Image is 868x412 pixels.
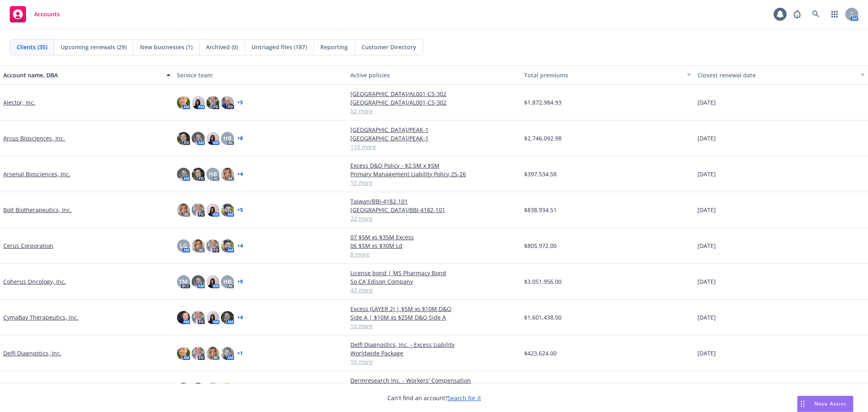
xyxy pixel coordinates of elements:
[350,206,518,214] a: [GEOGRAPHIC_DATA]/BBI-4182-101
[206,275,219,288] img: photo
[251,43,307,51] span: Untriaged files (187)
[3,349,61,357] a: Delfi Diagnostics, Inc.
[206,347,219,360] img: photo
[192,132,205,145] img: photo
[350,286,518,294] a: 43 more
[521,65,695,85] button: Total premiums
[223,134,232,142] span: HB
[350,269,518,277] a: License bond | MS Pharmacy Bond
[798,396,808,412] div: Drag to move
[221,96,234,109] img: photo
[350,214,518,223] a: 22 more
[223,277,232,286] span: HB
[350,340,518,349] a: Delfi Diagnostics, Inc. - Excess Liability
[524,170,557,178] span: $397,534.58
[524,98,562,107] span: $1,872,984.93
[3,241,53,250] a: Cerus Corporation
[177,204,190,217] img: photo
[350,98,518,107] a: [GEOGRAPHIC_DATA]/AL001-CS-302
[206,204,219,217] img: photo
[350,170,518,178] a: Primary Management Liability Policy 25-26
[697,349,716,357] span: [DATE]
[350,241,518,250] a: 06 $5M xs $30M Ld
[697,206,716,214] span: [DATE]
[524,313,562,322] span: $1,601,438.00
[697,71,856,79] div: Closest renewal date
[192,311,205,324] img: photo
[237,315,243,320] a: + 4
[209,170,217,178] span: HB
[697,313,716,322] span: [DATE]
[177,347,190,360] img: photo
[387,394,481,402] span: Can't find an account?
[34,11,60,18] span: Accounts
[524,241,557,250] span: $805,972.00
[192,168,205,181] img: photo
[350,178,518,187] a: 10 more
[350,376,518,385] a: Dermresearch Inc. - Workers' Compensation
[350,134,518,142] a: [GEOGRAPHIC_DATA]/PEAK-1
[350,90,518,98] a: [GEOGRAPHIC_DATA]/AL001-CS-302
[3,98,35,107] a: Alector, Inc.
[448,394,481,402] a: Search for it
[814,400,846,407] span: Nova Assist
[180,241,187,250] span: LG
[697,134,716,142] span: [DATE]
[177,168,190,181] img: photo
[206,43,238,51] span: Archived (0)
[221,347,234,360] img: photo
[350,357,518,366] a: 10 more
[350,71,518,79] div: Active policies
[350,161,518,170] a: Excess D&O Policy - $2.5M x $5M
[206,96,219,109] img: photo
[350,322,518,330] a: 10 more
[697,98,716,107] span: [DATE]
[524,349,557,357] span: $423,624.00
[237,136,243,141] a: + 8
[694,65,868,85] button: Closest renewal date
[192,275,205,288] img: photo
[350,349,518,357] a: Worldwide Package
[206,311,219,324] img: photo
[350,125,518,134] a: [GEOGRAPHIC_DATA]/PEAK-1
[524,277,562,286] span: $3,051,956.00
[177,383,190,396] img: photo
[237,279,243,284] a: + 9
[237,172,243,177] a: + 4
[797,396,853,412] button: Nova Assist
[237,243,243,248] a: + 4
[192,96,205,109] img: photo
[174,65,348,85] button: Service team
[17,43,47,51] span: Clients (35)
[3,134,65,142] a: Arcus Biosciences, Inc.
[350,250,518,259] a: 8 more
[524,71,682,79] div: Total premiums
[3,71,162,79] div: Account name, DBA
[237,100,243,105] a: + 5
[177,132,190,145] img: photo
[3,277,66,286] a: Coherus Oncology, Inc.
[350,305,518,313] a: Excess (LAYER 2) | $5M xs $10M D&O
[7,3,63,26] a: Accounts
[808,6,824,22] a: Search
[3,206,72,214] a: Bolt Biotherapeutics, Inc.
[206,132,219,145] img: photo
[697,277,716,286] span: [DATE]
[192,347,205,360] img: photo
[221,383,234,396] img: photo
[361,43,416,51] span: Customer Directory
[177,96,190,109] img: photo
[350,233,518,241] a: 07 $5M xs $35M Excess
[697,241,716,250] span: [DATE]
[221,168,234,181] img: photo
[697,170,716,178] span: [DATE]
[350,313,518,322] a: Side A | $10M xs $25M D&O Side A
[524,206,557,214] span: $838,934.51
[350,142,518,151] a: 110 more
[347,65,521,85] button: Active policies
